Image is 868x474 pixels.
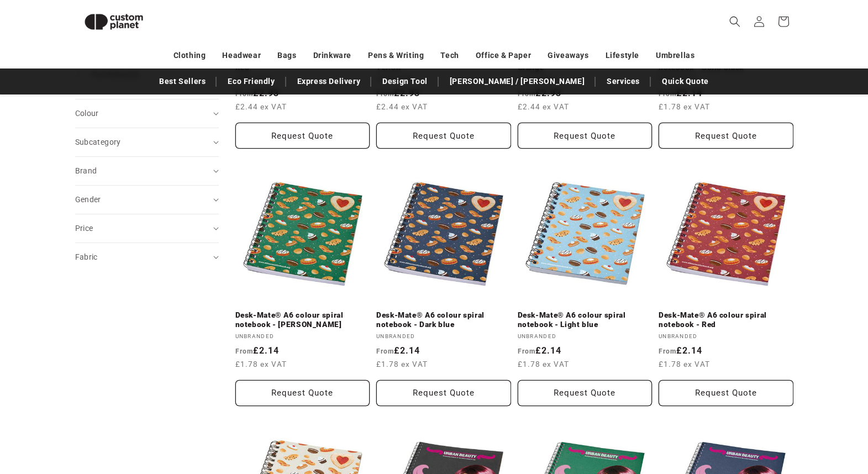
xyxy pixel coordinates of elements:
summary: Brand (0 selected) [75,157,219,185]
button: Request Quote [376,380,511,406]
button: Request Quote [235,123,370,149]
a: Desk-Mate® A6 colour spiral notebook - Light blue [518,310,653,330]
a: Desk-Mate® A6 colour spiral notebook - [PERSON_NAME] [235,310,370,330]
a: Best Sellers [154,72,211,91]
iframe: Chat Widget [683,355,868,474]
summary: Price [75,214,219,243]
a: Desk-Mate® A6 colour spiral notebook - Dark blue [376,310,511,330]
span: Fabric [75,252,98,261]
summary: Fabric (0 selected) [75,243,219,271]
a: Drinkware [313,46,351,65]
a: Pens & Writing [368,46,424,65]
button: Request Quote [518,380,653,406]
a: Office & Paper [476,46,531,65]
a: Quick Quote [656,72,714,91]
a: Umbrellas [656,46,695,65]
summary: Search [723,9,747,34]
a: Lifestyle [606,46,639,65]
span: Gender [75,195,101,204]
summary: Gender (0 selected) [75,186,219,214]
button: Request Quote [659,380,793,406]
span: Subcategory [75,138,121,146]
a: Eco Friendly [222,72,280,91]
a: [PERSON_NAME] / [PERSON_NAME] [444,72,590,91]
a: Giveaways [548,46,588,65]
a: Desk-Mate® A6 colour spiral notebook - Red [659,310,793,330]
span: Brand [75,166,97,175]
button: Request Quote [235,380,370,406]
a: Tech [440,46,459,65]
summary: Subcategory (0 selected) [75,128,219,156]
button: Request Quote [518,123,653,149]
a: Design Tool [377,72,433,91]
button: Request Quote [659,123,793,149]
a: Express Delivery [292,72,366,91]
a: Headwear [222,46,261,65]
a: Bags [277,46,296,65]
summary: Colour (0 selected) [75,99,219,128]
a: Services [601,72,645,91]
button: Request Quote [376,123,511,149]
span: Colour [75,109,99,118]
span: Price [75,224,93,233]
img: Custom Planet [75,4,152,39]
a: Clothing [173,46,206,65]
